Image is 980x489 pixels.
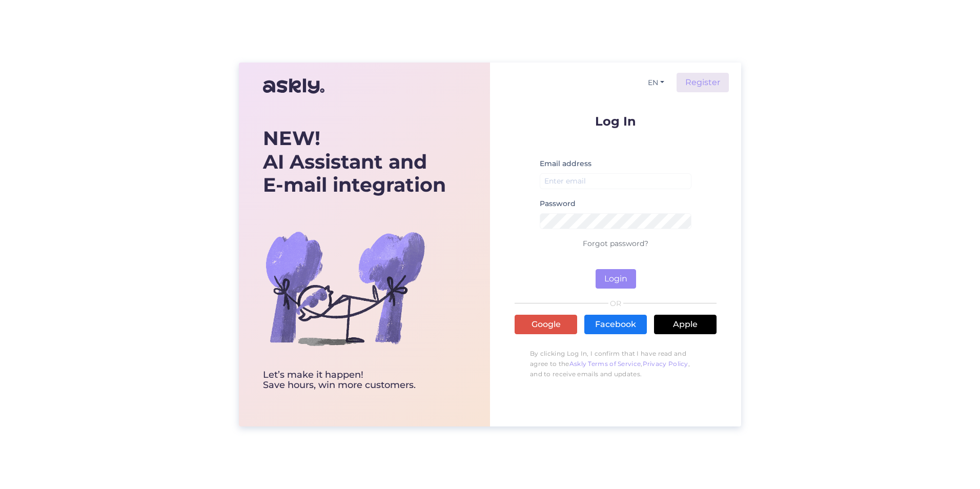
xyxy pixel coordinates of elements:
[263,206,427,370] img: bg-askly
[540,158,591,169] label: Email address
[596,269,636,289] button: Login
[583,239,648,248] a: Forgot password?
[677,73,729,92] a: Register
[608,300,623,307] span: OR
[644,75,668,90] button: EN
[643,360,688,368] a: Privacy Policy
[263,370,446,391] div: Let’s make it happen! Save hours, win more customers.
[584,315,647,334] a: Facebook
[540,198,576,209] label: Password
[515,115,717,128] p: Log In
[263,127,446,197] div: AI Assistant and E-mail integration
[515,315,577,334] a: Google
[515,343,717,384] p: By clicking Log In, I confirm that I have read and agree to the , , and to receive emails and upd...
[569,360,641,368] a: Askly Terms of Service
[263,126,320,150] b: NEW!
[654,315,717,334] a: Apple
[540,173,691,189] input: Enter email
[263,74,324,98] img: Askly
